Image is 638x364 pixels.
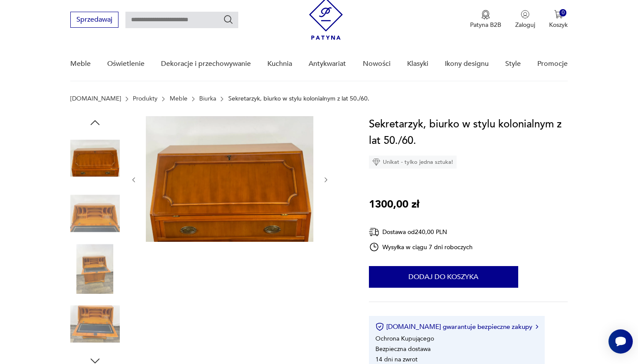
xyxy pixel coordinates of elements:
a: Biurka [199,95,216,102]
h1: Sekretarzyk, biurko w stylu kolonialnym z lat 50./60. [369,116,568,149]
p: Koszyk [549,21,568,29]
button: [DOMAIN_NAME] gwarantuje bezpieczne zakupy [375,322,538,331]
img: Zdjęcie produktu Sekretarzyk, biurko w stylu kolonialnym z lat 50./60. [146,116,313,242]
a: [DOMAIN_NAME] [70,95,121,102]
img: Zdjęcie produktu Sekretarzyk, biurko w stylu kolonialnym z lat 50./60. [70,299,120,349]
a: Oświetlenie [107,47,145,81]
button: Patyna B2B [470,10,501,29]
img: Ikona certyfikatu [375,322,384,331]
button: Sprzedawaj [70,12,118,28]
iframe: Smartsupp widget button [608,329,633,354]
div: Wysyłka w ciągu 7 dni roboczych [369,242,473,252]
a: Style [505,47,521,81]
p: 1300,00 zł [369,196,419,213]
p: Patyna B2B [470,21,501,29]
div: Dostawa od 240,00 PLN [369,227,473,237]
img: Ikonka użytkownika [521,10,529,19]
img: Ikona koszyka [554,10,563,19]
button: Szukaj [223,14,233,25]
img: Ikona dostawy [369,227,379,237]
li: 14 dni na zwrot [375,355,418,364]
a: Sprzedawaj [70,17,118,23]
div: 0 [559,9,567,16]
img: Ikona medalu [481,10,490,19]
a: Klasyki [407,47,428,81]
button: Dodaj do koszyka [369,266,518,288]
p: Sekretarzyk, biurko w stylu kolonialnym z lat 50./60. [228,95,369,102]
button: 0Koszyk [549,10,568,29]
a: Promocje [537,47,568,81]
a: Kuchnia [267,47,292,81]
p: Zaloguj [515,21,535,29]
li: Ochrona Kupującego [375,335,434,343]
a: Ikona medaluPatyna B2B [470,10,501,29]
a: Meble [170,95,187,102]
button: Zaloguj [515,10,535,29]
a: Antykwariat [309,47,346,81]
a: Nowości [363,47,391,81]
a: Meble [70,47,91,81]
li: Bezpieczna dostawa [375,345,431,353]
img: Ikona strzałki w prawo [536,325,538,329]
div: Unikat - tylko jedna sztuka! [369,156,457,169]
img: Zdjęcie produktu Sekretarzyk, biurko w stylu kolonialnym z lat 50./60. [70,189,120,238]
a: Dekoracje i przechowywanie [161,47,251,81]
a: Produkty [133,95,158,102]
img: Ikona diamentu [372,158,380,166]
img: Zdjęcie produktu Sekretarzyk, biurko w stylu kolonialnym z lat 50./60. [70,133,120,183]
img: Zdjęcie produktu Sekretarzyk, biurko w stylu kolonialnym z lat 50./60. [70,244,120,293]
a: Ikony designu [445,47,489,81]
